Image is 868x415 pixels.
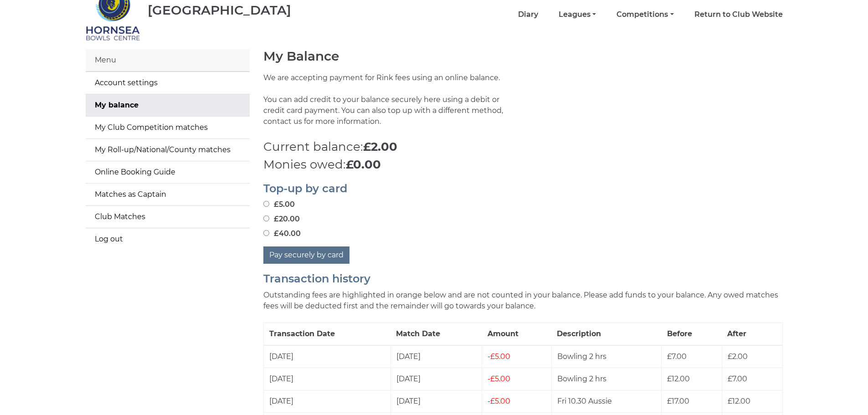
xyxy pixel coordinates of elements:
h2: Transaction history [263,273,783,285]
button: Pay securely by card [263,246,349,264]
p: Outstanding fees are highlighted in orange below and are not counted in your balance. Please add ... [263,290,783,312]
th: Description [551,323,662,345]
p: We are accepting payment for Rink fees using an online balance. You can add credit to your balanc... [263,72,516,138]
strong: £2.00 [363,139,397,154]
span: £7.00 [728,374,747,383]
input: £5.00 [263,201,269,207]
td: [DATE] [390,368,482,390]
span: £5.00 [488,352,510,361]
td: [DATE] [390,345,482,368]
strong: £0.00 [346,157,381,172]
a: My balance [86,94,250,116]
span: £5.00 [488,374,510,383]
span: £12.00 [667,374,690,383]
p: Monies owed: [263,156,783,174]
span: £2.00 [728,352,748,361]
span: £7.00 [667,352,687,361]
a: Diary [518,10,538,20]
a: Online Booking Guide [86,161,250,183]
label: £40.00 [263,228,301,239]
td: [DATE] [263,345,390,368]
td: [DATE] [263,368,390,390]
label: £5.00 [263,199,295,210]
a: My Roll-up/National/County matches [86,139,250,161]
span: £17.00 [667,397,689,405]
a: Matches as Captain [86,184,250,205]
span: £5.00 [488,397,510,405]
div: [GEOGRAPHIC_DATA] [148,3,291,17]
a: Club Matches [86,206,250,228]
p: Current balance: [263,138,783,156]
th: Transaction Date [263,323,390,345]
td: [DATE] [390,390,482,412]
div: Menu [86,49,250,72]
h1: My Balance [263,49,783,63]
th: Before [662,323,722,345]
th: Match Date [390,323,482,345]
a: Leagues [559,10,596,20]
label: £20.00 [263,214,300,225]
input: £20.00 [263,215,269,221]
td: Fri 10.30 Aussie [551,390,662,412]
input: £40.00 [263,230,269,236]
h2: Top-up by card [263,183,783,195]
th: Amount [482,323,551,345]
a: Account settings [86,72,250,94]
td: Bowling 2 hrs [551,368,662,390]
span: £12.00 [728,397,750,405]
a: Competitions [616,10,673,20]
a: My Club Competition matches [86,117,250,138]
a: Return to Club Website [694,10,783,20]
td: Bowling 2 hrs [551,345,662,368]
th: After [722,323,782,345]
td: [DATE] [263,390,390,412]
a: Log out [86,228,250,250]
